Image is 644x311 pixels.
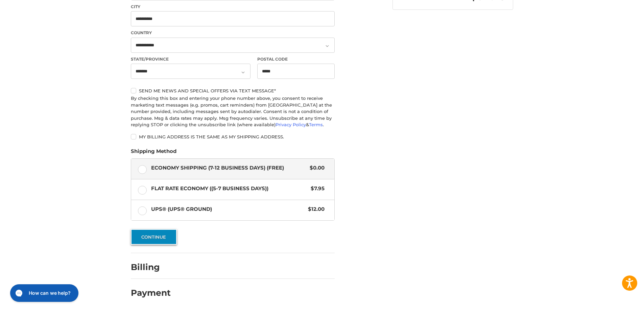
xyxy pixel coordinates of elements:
[276,122,306,127] a: Privacy Policy
[7,282,80,304] iframe: Gorgias live chat messenger
[131,134,335,139] label: My billing address is the same as my shipping address.
[131,229,177,245] button: Continue
[131,88,335,93] label: Send me news and special offers via text message*
[131,30,335,36] label: Country
[257,56,335,62] label: Postal Code
[131,95,335,128] div: By checking this box and entering your phone number above, you consent to receive marketing text ...
[305,205,325,213] span: $12.00
[307,185,325,193] span: $7.95
[131,288,171,298] h2: Payment
[131,56,251,62] label: State/Province
[131,4,335,10] label: City
[151,164,307,172] span: Economy Shipping (7-12 Business Days) (Free)
[151,185,308,193] span: Flat Rate Economy ((5-7 Business Days))
[309,122,323,127] a: Terms
[131,262,170,272] h2: Billing
[131,148,176,158] legend: Shipping Method
[306,164,325,172] span: $0.00
[151,205,305,213] span: UPS® (UPS® Ground)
